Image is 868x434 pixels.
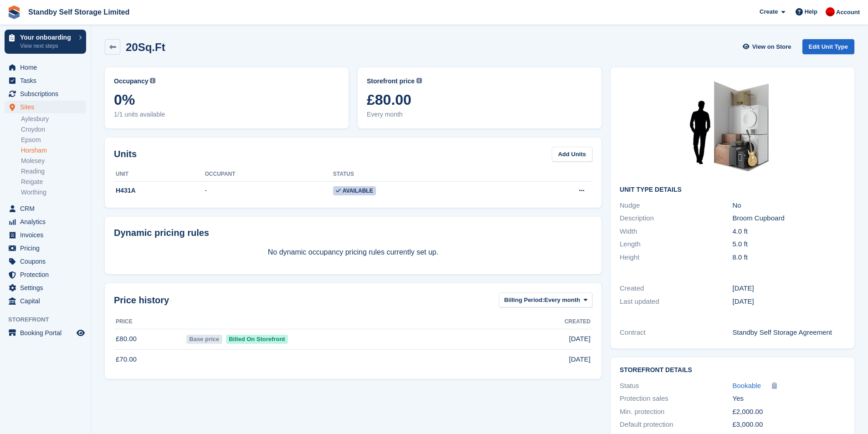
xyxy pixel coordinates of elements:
div: 5.0 ft [733,239,845,250]
span: 0% [114,92,339,108]
span: Created [565,317,591,326]
span: Coupons [20,255,75,268]
span: Protection [20,268,75,281]
a: Standby Self Storage Limited [25,5,133,20]
div: H431A [114,186,205,195]
span: Occupancy [114,77,148,86]
div: 8.0 ft [733,252,845,263]
a: menu [5,327,86,339]
a: Add Units [552,147,592,162]
div: Standby Self Storage Agreement [733,327,845,338]
a: menu [5,215,86,228]
td: - [205,181,333,200]
div: Contract [620,327,732,338]
div: Broom Cupboard [733,213,845,224]
span: Subscriptions [20,87,75,100]
a: Reading [21,167,86,176]
span: 1/1 units available [114,110,339,119]
div: Width [620,226,732,237]
a: menu [5,281,86,294]
span: Create [760,7,778,16]
span: CRM [20,202,75,215]
a: Worthing [21,188,86,197]
a: Horsham [21,146,86,155]
h2: Units [114,147,137,161]
div: 4.0 ft [733,226,845,237]
a: menu [5,255,86,268]
h2: Storefront Details [620,367,845,374]
td: £80.00 [114,329,185,349]
div: [DATE] [733,283,845,294]
p: Your onboarding [20,34,74,41]
div: Nudge [620,200,732,211]
span: Storefront [8,315,91,324]
a: menu [5,87,86,100]
h2: Unit Type details [620,186,845,194]
span: Every month [367,110,592,119]
th: Unit [114,167,205,182]
div: Yes [733,393,845,404]
span: Analytics [20,215,75,228]
span: Every month [544,296,580,305]
a: View on Store [742,39,795,54]
a: Edit Unit Type [802,39,854,54]
div: Description [620,213,732,224]
span: Pricing [20,242,75,255]
div: £2,000.00 [733,407,845,417]
a: menu [5,229,86,241]
div: [DATE] [733,296,845,307]
td: £70.00 [114,349,185,369]
span: Billing Period: [504,296,544,305]
span: Bookable [733,382,761,389]
th: Price [114,315,185,329]
span: Home [20,61,75,74]
a: menu [5,242,86,255]
span: Base price [186,335,222,344]
p: View next steps [20,42,74,50]
span: Storefront price [367,77,415,86]
img: stora-icon-8386f47178a22dfd0bd8f6a31ec36ba5ce8667c1dd55bd0f319d3a0aa187defe.svg [7,5,21,19]
div: Dynamic pricing rules [114,226,592,240]
a: Reigate [21,178,86,186]
span: [DATE] [569,354,591,365]
div: Last updated [620,296,732,307]
span: View on Store [752,42,791,51]
div: Min. protection [620,407,732,417]
a: Aylesbury [21,115,86,123]
p: No dynamic occupancy pricing rules currently set up. [114,247,592,258]
a: menu [5,74,86,87]
div: £3,000.00 [733,419,845,430]
span: [DATE] [569,334,591,344]
button: Billing Period: Every month [499,292,592,307]
img: Aaron Winter [826,7,835,16]
div: Status [620,381,732,391]
span: Capital [20,295,75,307]
span: Sites [20,101,75,113]
div: Height [620,252,732,263]
img: 15-sqft-unit.jpg [664,77,801,179]
span: Tasks [20,74,75,87]
img: icon-info-grey-7440780725fd019a000dd9b08b2336e03edf1995a4989e88bcd33f0948082b44.svg [150,78,155,83]
img: icon-info-grey-7440780725fd019a000dd9b08b2336e03edf1995a4989e88bcd33f0948082b44.svg [416,78,422,83]
a: menu [5,61,86,74]
a: menu [5,268,86,281]
span: Invoices [20,229,75,241]
span: £80.00 [367,92,592,108]
div: Length [620,239,732,250]
a: Bookable [733,381,761,391]
a: Preview store [75,327,86,338]
span: Account [836,8,860,17]
span: Help [805,7,817,16]
div: Created [620,283,732,294]
div: Protection sales [620,393,732,404]
a: menu [5,101,86,113]
a: Molesey [21,157,86,165]
a: Your onboarding View next steps [5,30,86,54]
span: Price history [114,293,169,307]
span: Available [333,186,376,195]
th: Status [333,167,513,182]
a: Epsom [21,136,86,144]
a: Croydon [21,125,86,134]
div: No [733,200,845,211]
span: Settings [20,281,75,294]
